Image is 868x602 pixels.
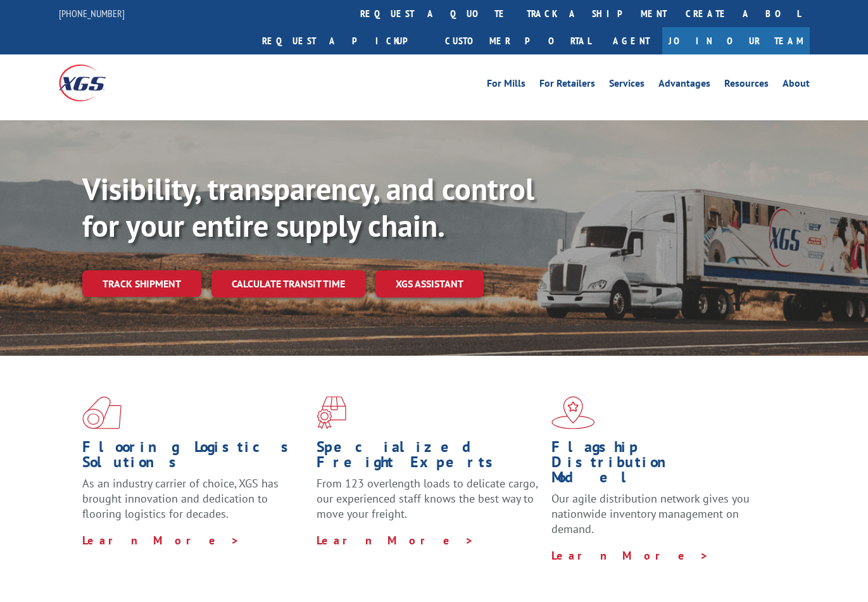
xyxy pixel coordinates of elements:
[551,439,776,491] h1: Flagship Distribution Model
[539,78,595,92] a: For Retailers
[317,476,541,532] p: From 123 overlength loads to delicate cargo, our experienced staff knows the best way to move you...
[82,439,307,476] h1: Flooring Logistics Solutions
[82,476,279,521] span: As an industry carrier of choice, XGS has brought innovation and dedication to flooring logistics...
[436,27,600,54] a: Customer Portal
[82,270,201,297] a: Track shipment
[658,78,710,92] a: Advantages
[317,439,541,476] h1: Specialized Freight Experts
[609,78,645,92] a: Services
[82,169,534,245] b: Visibility, transparency, and control for your entire supply chain.
[783,78,810,92] a: About
[724,78,769,92] a: Resources
[551,548,709,563] a: Learn More >
[211,270,365,298] a: Calculate transit time
[82,396,122,429] img: xgs-icon-total-supply-chain-intelligence-red
[551,491,750,536] span: Our agile distribution network gives you nationwide inventory management on demand.
[59,7,125,20] a: [PHONE_NUMBER]
[317,396,346,429] img: xgs-icon-focused-on-flooring-red
[600,27,662,54] a: Agent
[375,270,484,298] a: XGS ASSISTANT
[551,396,595,429] img: xgs-icon-flagship-distribution-model-red
[317,533,474,548] a: Learn More >
[662,27,810,54] a: Join Our Team
[82,533,240,548] a: Learn More >
[487,78,525,92] a: For Mills
[253,27,436,54] a: Request a pickup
